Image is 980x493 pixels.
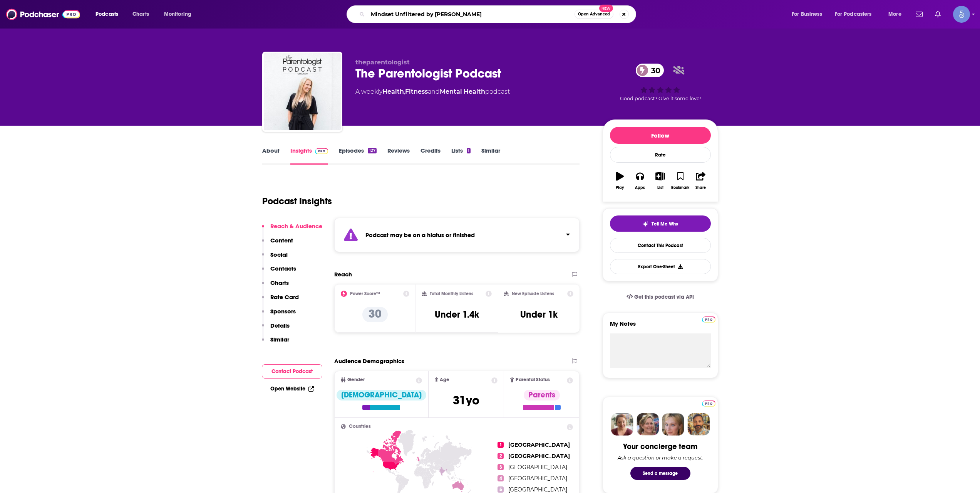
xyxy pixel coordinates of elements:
div: Parents [524,390,560,400]
span: Age [440,377,449,382]
img: Podchaser Pro [702,316,715,323]
p: Charts [270,279,289,286]
img: Barbara Profile [637,413,659,436]
a: Pro website [702,399,715,407]
label: My Notes [610,320,711,333]
div: 1 [467,148,471,153]
section: Click to expand status details [334,218,580,252]
p: Social [270,251,288,258]
a: Mental Health [440,88,485,95]
p: Reach & Audience [270,222,322,230]
span: 3 [498,464,504,470]
img: Podchaser - Follow, Share and Rate Podcasts [6,7,80,22]
span: Open Advanced [578,12,610,16]
p: 30 [362,307,388,322]
span: Tell Me Why [652,221,678,227]
button: Contact Podcast [262,364,322,379]
a: 30 [636,64,664,77]
span: theparentologist [355,59,410,66]
button: Contacts [262,265,296,279]
a: Similar [481,147,500,165]
div: [DEMOGRAPHIC_DATA] [337,390,426,400]
span: 31 yo [453,393,479,408]
button: Content [262,237,293,251]
button: Similar [262,336,289,350]
span: 5 [498,486,504,493]
a: Show notifications dropdown [932,8,944,21]
button: Play [610,167,630,195]
span: 30 [643,64,664,77]
button: open menu [830,8,883,20]
img: The Parentologist Podcast [264,53,341,130]
div: 30Good podcast? Give it some love! [603,59,718,106]
button: Open AdvancedNew [575,10,613,19]
div: Apps [635,185,645,190]
button: Follow [610,127,711,144]
span: New [599,5,613,12]
img: User Profile [953,6,970,23]
button: open menu [90,8,128,20]
img: Jules Profile [662,413,684,436]
button: Export One-Sheet [610,259,711,274]
span: [GEOGRAPHIC_DATA] [508,486,567,493]
a: Reviews [387,147,410,165]
span: , [404,88,405,95]
span: Monitoring [164,9,191,20]
h2: Total Monthly Listens [430,291,473,296]
div: Ask a question or make a request. [618,454,703,461]
span: [GEOGRAPHIC_DATA] [508,464,567,471]
button: Reach & Audience [262,222,322,237]
a: Episodes127 [339,147,376,165]
p: Contacts [270,265,296,272]
p: Sponsors [270,308,296,315]
a: Contact This Podcast [610,238,711,253]
span: Gender [347,377,365,382]
a: Fitness [405,88,428,95]
p: Content [270,237,293,244]
h2: New Episode Listens [512,291,554,296]
span: Good podcast? Give it some love! [620,96,701,101]
button: Sponsors [262,308,296,322]
img: Podchaser Pro [702,400,715,407]
a: Credits [420,147,441,165]
img: Podchaser Pro [315,148,328,154]
h2: Power Score™ [350,291,380,296]
div: List [657,185,663,190]
h2: Reach [334,271,352,278]
span: [GEOGRAPHIC_DATA] [508,453,570,459]
span: Charts [132,9,149,20]
a: Show notifications dropdown [913,8,926,21]
h3: Under 1.4k [435,309,479,320]
button: Share [690,167,710,195]
span: Parental Status [516,377,550,382]
p: Details [270,322,290,329]
a: InsightsPodchaser Pro [290,147,328,165]
a: Pro website [702,315,715,323]
button: Charts [262,279,289,293]
h1: Podcast Insights [262,195,332,207]
img: tell me why sparkle [642,221,648,227]
span: [GEOGRAPHIC_DATA] [508,441,570,448]
div: Bookmark [671,185,689,190]
input: Search podcasts, credits, & more... [368,8,575,20]
span: 1 [498,442,504,448]
span: Countries [349,424,371,429]
span: Logged in as Spiral5-G1 [953,6,970,23]
img: Sydney Profile [611,413,633,436]
button: Apps [630,167,650,195]
span: [GEOGRAPHIC_DATA] [508,475,567,482]
a: Lists1 [451,147,471,165]
button: Bookmark [670,167,690,195]
span: Get this podcast via API [634,294,694,300]
span: and [428,88,440,95]
div: Play [616,185,624,190]
button: open menu [159,8,201,20]
button: Send a message [630,467,690,480]
button: Details [262,322,290,336]
a: Charts [127,8,154,20]
span: Podcasts [95,9,118,20]
span: 2 [498,453,504,459]
button: List [650,167,670,195]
